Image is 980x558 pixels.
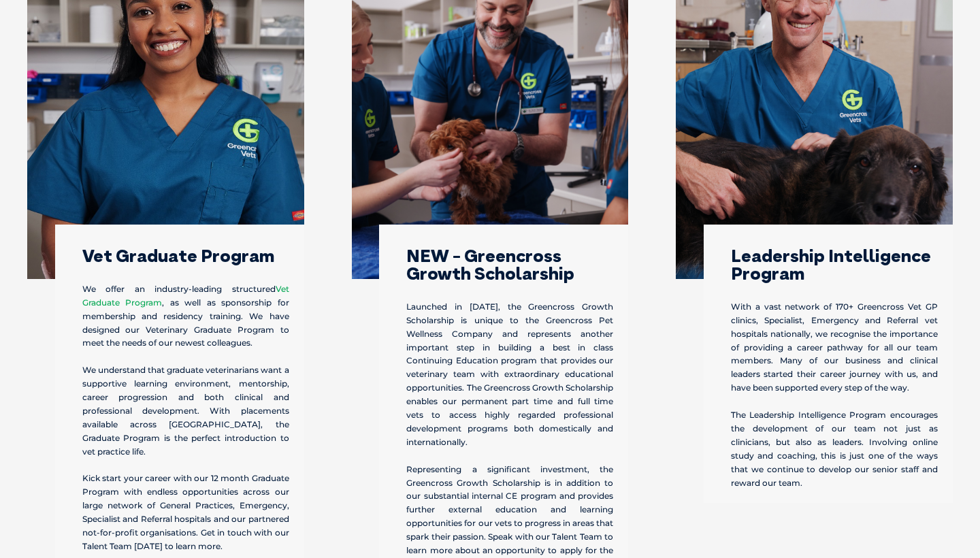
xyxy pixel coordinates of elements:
[82,282,289,350] p: We offer an industry-leading structured , as well as sponsorship for membership and residency tra...
[82,247,289,265] h3: Vet Graduate Program
[406,300,613,449] p: Launched in [DATE], the Greencross Growth Scholarship is unique to the Greencross Pet Wellness Co...
[406,247,613,282] h3: NEW - Greencross Growth Scholarship
[82,363,289,458] p: We understand that graduate veterinarians want a supportive learning environment, mentorship, car...
[82,284,289,308] a: Vet Graduate Program
[731,408,938,489] p: The Leadership Intelligence Program encourages the development of our team not just as clinicians...
[82,472,289,553] p: Kick start your career with our 12 month Graduate Program with endless opportunities across our l...
[731,300,938,395] p: With a vast network of 170+ Greencross Vet GP clinics, Specialist, Emergency and Referral vet hos...
[731,247,938,282] h3: Leadership Intelligence Program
